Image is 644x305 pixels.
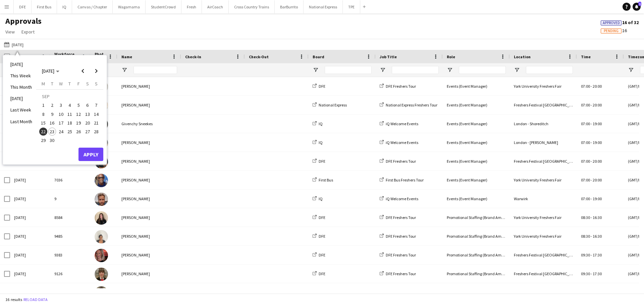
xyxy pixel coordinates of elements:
[313,102,347,107] a: National Express
[84,119,92,127] span: 20
[526,66,573,74] input: Location Filter Input
[581,121,590,126] span: 07:00
[117,133,181,152] div: [PERSON_NAME]
[50,208,91,227] div: 8584
[581,234,590,239] span: 08:30
[74,110,83,118] span: 12
[319,121,323,126] span: IQ
[443,96,510,114] div: Events (Event Manager)
[581,252,590,257] span: 09:30
[57,0,72,13] button: IQ
[313,140,323,145] a: IQ
[603,21,620,25] span: Approved
[95,230,108,243] img: Thandeka Mashazi
[39,127,48,136] button: 22-09-2025
[117,77,181,95] div: [PERSON_NAME]
[593,159,602,164] span: 20:00
[95,174,108,187] img: Eyan Mckoy
[392,66,439,74] input: Job Title Filter Input
[84,128,92,136] span: 27
[74,119,83,127] button: 19-09-2025
[380,140,418,145] a: iQ Welcome Events
[113,0,146,13] button: Wagamama
[447,67,453,73] button: Open Filter Menu
[386,215,416,220] span: DFE Freshers Tour
[39,128,47,136] span: 22
[68,81,71,87] span: T
[95,193,108,206] img: Tim Bodenham
[229,0,275,13] button: Cross Country Trains
[380,54,397,59] span: Job Title
[319,252,325,257] span: DFE
[83,119,92,127] button: 20-09-2025
[510,171,577,189] div: York University Freshers Fair
[313,67,319,73] button: Open Filter Menu
[380,159,416,164] a: DFE Freshers Tour
[591,121,592,126] span: -
[19,27,37,36] a: Export
[95,268,108,281] img: Heather Jardine
[510,264,577,283] div: Freshers Festival [GEOGRAPHIC_DATA]
[443,115,510,133] div: Events (Event Manager)
[601,27,627,33] span: 16
[83,127,92,136] button: 27-09-2025
[50,171,91,189] div: 7036
[95,249,108,262] img: Elva Tynan
[443,208,510,227] div: Promotional Staffing (Brand Ambassadors)
[443,283,510,302] div: Bar & Catering (Barista)
[10,189,50,208] div: [DATE]
[66,101,74,109] span: 4
[92,127,101,136] button: 28-09-2025
[593,234,602,239] span: 16:30
[39,119,47,127] span: 15
[591,140,592,145] span: -
[10,227,50,245] div: [DATE]
[581,177,590,182] span: 07:00
[6,81,36,93] li: This Month
[22,296,49,303] button: Reload data
[65,101,74,109] button: 04-09-2025
[121,67,127,73] button: Open Filter Menu
[65,119,74,127] button: 18-09-2025
[76,64,90,78] button: Previous month
[48,101,56,109] span: 2
[92,110,101,119] button: 14-09-2025
[10,171,50,189] div: [DATE]
[202,0,229,13] button: AirCoach
[117,189,181,208] div: [PERSON_NAME]
[443,171,510,189] div: Events (Event Manager)
[443,189,510,208] div: Events (Event Manager)
[57,101,65,109] span: 3
[633,3,641,11] a: 1
[92,101,101,109] button: 07-09-2025
[443,264,510,283] div: Promotional Staffing (Brand Ambassadors)
[510,208,577,227] div: York University Freshers Fair
[57,119,65,127] button: 17-09-2025
[510,189,577,208] div: Warwirk
[249,54,269,59] span: Check-Out
[117,152,181,170] div: [PERSON_NAME]
[593,140,602,145] span: 19:00
[95,286,108,300] img: Sadie Gray
[65,127,74,136] button: 25-09-2025
[510,227,577,245] div: York University Freshers Fair
[39,65,62,77] button: Choose month and year
[50,264,91,283] div: 9126
[133,66,177,74] input: Name Filter Input
[380,102,437,107] a: National Express Freshers Tour
[510,96,577,114] div: Freshers Festival [GEOGRAPHIC_DATA]
[386,196,418,201] span: iQ Welcome Events
[3,27,17,36] a: View
[66,110,74,118] span: 11
[57,127,65,136] button: 24-09-2025
[117,283,181,302] div: [PERSON_NAME]
[21,29,35,35] span: Export
[313,159,325,164] a: DFE
[447,54,455,59] span: Role
[74,101,83,109] span: 5
[510,133,577,152] div: London - [PERSON_NAME]
[117,115,181,133] div: Givenchy Sneekes
[117,96,181,114] div: [PERSON_NAME]
[581,102,590,107] span: 07:00
[591,196,592,201] span: -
